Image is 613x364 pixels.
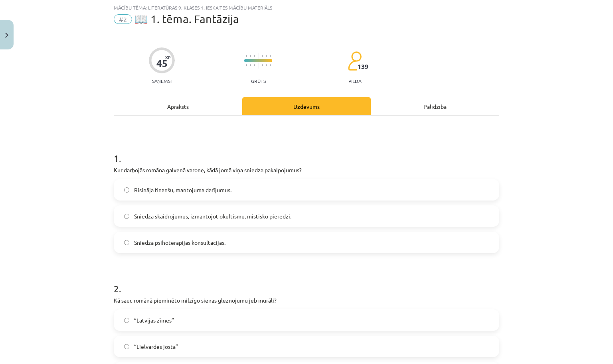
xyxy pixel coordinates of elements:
[134,316,174,325] span: “Latvijas zīmes”
[371,97,499,115] div: Palīdzība
[246,55,247,57] img: icon-short-line-57e1e144782c952c97e751825c79c345078a6d821885a25fce030b3d8c18986b.svg
[114,166,499,174] p: Kur darbojās romāna galvenā varone, kādā jomā viņa sniedza pakalpojumus?
[270,64,271,66] img: icon-short-line-57e1e144782c952c97e751825c79c345078a6d821885a25fce030b3d8c18986b.svg
[149,78,175,84] p: Saņemsi
[262,55,263,57] img: icon-short-line-57e1e144782c952c97e751825c79c345078a6d821885a25fce030b3d8c18986b.svg
[250,55,251,57] img: icon-short-line-57e1e144782c952c97e751825c79c345078a6d821885a25fce030b3d8c18986b.svg
[165,55,170,59] span: XP
[124,187,129,193] input: Risināja finanšu, mantojuma darījumus.
[254,55,255,57] img: icon-short-line-57e1e144782c952c97e751825c79c345078a6d821885a25fce030b3d8c18986b.svg
[134,12,239,26] span: 📖 1. tēma. Fantāzija
[124,344,129,349] input: “Lielvārdes josta”
[348,51,362,71] img: students-c634bb4e5e11cddfef0936a35e636f08e4e9abd3cc4e673bd6f9a4125e45ecb1.svg
[114,97,242,115] div: Apraksts
[266,64,267,66] img: icon-short-line-57e1e144782c952c97e751825c79c345078a6d821885a25fce030b3d8c18986b.svg
[262,64,263,66] img: icon-short-line-57e1e144782c952c97e751825c79c345078a6d821885a25fce030b3d8c18986b.svg
[124,318,129,323] input: “Latvijas zīmes”
[358,63,368,70] span: 139
[258,53,259,69] img: icon-long-line-d9ea69661e0d244f92f715978eff75569469978d946b2353a9bb055b3ed8787d.svg
[134,212,291,220] span: Sniedza skaidrojumus, izmantojot okultismu, mistisko pieredzi.
[250,64,251,66] img: icon-short-line-57e1e144782c952c97e751825c79c345078a6d821885a25fce030b3d8c18986b.svg
[270,55,271,57] img: icon-short-line-57e1e144782c952c97e751825c79c345078a6d821885a25fce030b3d8c18986b.svg
[5,33,8,38] img: icon-close-lesson-0947bae3869378f0d4975bcd49f059093ad1ed9edebbc8119c70593378902aed.svg
[114,296,499,305] p: Kā sauc romānā pieminēto milzīgo sienas gleznojumu jeb murāli?
[246,64,247,66] img: icon-short-line-57e1e144782c952c97e751825c79c345078a6d821885a25fce030b3d8c18986b.svg
[114,139,499,163] h1: 1 .
[114,269,499,294] h1: 2 .
[266,55,267,57] img: icon-short-line-57e1e144782c952c97e751825c79c345078a6d821885a25fce030b3d8c18986b.svg
[114,14,132,24] span: #2
[156,58,168,69] div: 45
[348,78,361,84] p: pilda
[134,342,178,351] span: “Lielvārdes josta”
[114,5,499,10] div: Mācību tēma: Literatūras 9. klases 1. ieskaites mācību materiāls
[134,238,225,247] span: Sniedza psihoterapijas konsultācijas.
[124,214,129,219] input: Sniedza skaidrojumus, izmantojot okultismu, mistisko pieredzi.
[242,97,371,115] div: Uzdevums
[124,240,129,245] input: Sniedza psihoterapijas konsultācijas.
[254,64,255,66] img: icon-short-line-57e1e144782c952c97e751825c79c345078a6d821885a25fce030b3d8c18986b.svg
[251,78,266,84] p: Grūts
[134,186,231,194] span: Risināja finanšu, mantojuma darījumus.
